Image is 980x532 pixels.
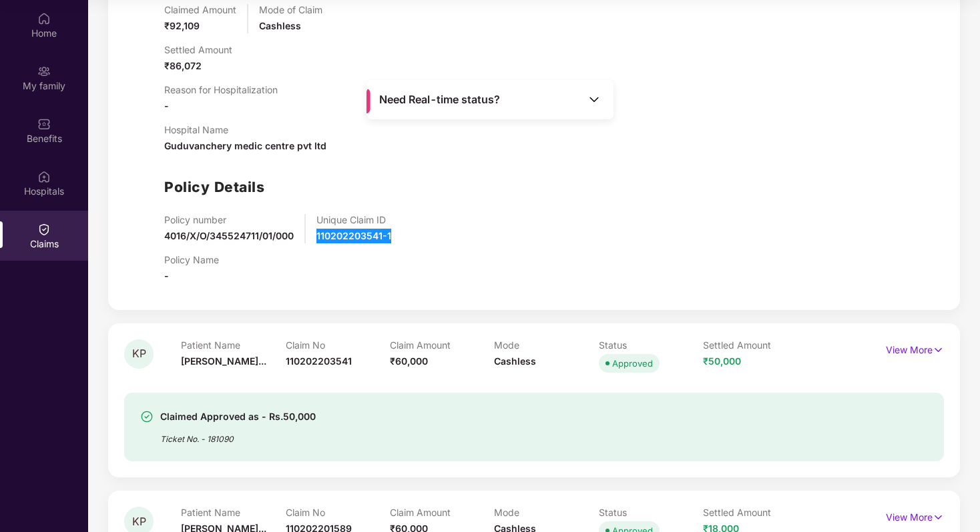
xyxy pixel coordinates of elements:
img: svg+xml;base64,PHN2ZyBpZD0iQ2xhaW0iIHhtbG5zPSJodHRwOi8vd3d3LnczLm9yZy8yMDAwL3N2ZyIgd2lkdGg9IjIwIi... [37,223,51,236]
p: Claimed Amount [164,4,236,15]
p: Hospital Name [164,124,326,135]
p: Claim Amount [390,507,494,518]
p: Policy Name [164,254,219,265]
p: View More [886,339,944,357]
p: Unique Claim ID [316,214,391,225]
p: View More [886,507,944,525]
div: Ticket No. - 181090 [160,425,316,445]
span: Cashless [259,20,301,31]
p: Claim Amount [390,339,494,351]
img: svg+xml;base64,PHN2ZyB3aWR0aD0iMjAiIGhlaWdodD0iMjAiIHZpZXdCb3g9IjAgMCAyMCAyMCIgZmlsbD0ibm9uZSIgeG... [37,65,51,78]
img: svg+xml;base64,PHN2ZyB4bWxucz0iaHR0cDovL3d3dy53My5vcmcvMjAwMC9zdmciIHdpZHRoPSIxNyIgaGVpZ2h0PSIxNy... [933,343,944,357]
span: - [164,270,169,281]
span: ₹92,109 [164,20,200,31]
p: Patient Name [181,507,285,518]
span: ₹86,072 [164,60,202,71]
p: Patient Name [181,339,285,351]
div: Approved [612,357,653,370]
p: Status [599,507,703,518]
span: 4016/X/O/345524711/01/000 [164,230,294,241]
span: Cashless [494,355,536,367]
img: svg+xml;base64,PHN2ZyB4bWxucz0iaHR0cDovL3d3dy53My5vcmcvMjAwMC9zdmciIHdpZHRoPSIxNyIgaGVpZ2h0PSIxNy... [933,510,944,525]
img: svg+xml;base64,PHN2ZyBpZD0iQmVuZWZpdHMiIHhtbG5zPSJodHRwOi8vd3d3LnczLm9yZy8yMDAwL3N2ZyIgd2lkdGg9Ij... [37,117,51,131]
span: [PERSON_NAME]... [181,355,266,367]
p: Settled Amount [703,507,807,518]
div: Claimed Approved as - Rs.50,000 [160,409,316,425]
p: Settled Amount [703,339,807,351]
img: svg+xml;base64,PHN2ZyBpZD0iSG9zcGl0YWxzIiB4bWxucz0iaHR0cDovL3d3dy53My5vcmcvMjAwMC9zdmciIHdpZHRoPS... [37,170,51,183]
img: svg+xml;base64,PHN2ZyBpZD0iU3VjY2Vzcy0zMngzMiIgeG1sbnM9Imh0dHA6Ly93d3cudzMub3JnLzIwMDAvc3ZnIiB3aW... [140,410,154,423]
p: Mode of Claim [259,4,322,15]
span: 110202203541 [286,355,352,367]
span: Need Real-time status? [379,93,500,107]
p: Claim No [286,339,390,351]
span: KP [132,516,146,527]
h1: Policy Details [164,176,264,198]
p: Status [599,339,703,351]
p: Policy number [164,214,294,225]
img: svg+xml;base64,PHN2ZyBpZD0iSG9tZSIgeG1sbnM9Imh0dHA6Ly93d3cudzMub3JnLzIwMDAvc3ZnIiB3aWR0aD0iMjAiIG... [37,12,51,25]
span: - [164,100,169,111]
span: KP [132,348,146,359]
span: Guduvanchery medic centre pvt ltd [164,140,326,151]
p: Settled Amount [164,44,232,55]
span: ₹60,000 [390,355,428,367]
span: ₹50,000 [703,355,741,367]
p: Reason for Hospitalization [164,84,278,95]
p: Claim No [286,507,390,518]
p: Mode [494,507,598,518]
p: Mode [494,339,598,351]
img: Toggle Icon [587,93,601,106]
span: 110202203541-1 [316,230,391,241]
